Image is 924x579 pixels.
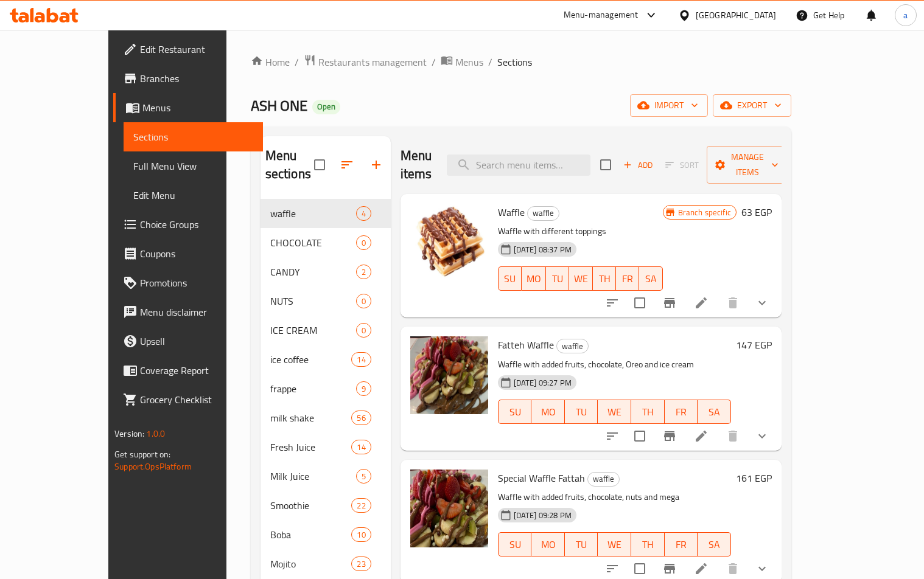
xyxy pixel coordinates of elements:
[644,270,657,288] span: SA
[621,270,634,288] span: FR
[670,403,693,421] span: FR
[509,510,576,521] span: [DATE] 09:28 PM
[498,266,522,291] button: SU
[261,549,391,578] div: Mojito23
[133,159,253,173] span: Full Menu View
[522,266,546,291] button: MO
[140,246,253,261] span: Coupons
[498,224,663,239] p: Waffle with different toppings
[747,421,777,451] button: show more
[694,429,709,443] a: Edit menu item
[124,181,263,210] a: Edit Menu
[270,469,356,484] span: Milk Juice
[498,357,731,372] p: Waffle with added fruits, chocolate, Oreo and ice cream
[447,154,590,176] input: search
[432,55,436,69] li: /
[565,400,598,424] button: TU
[356,235,371,250] div: items
[670,536,693,553] span: FR
[362,150,391,179] button: Add section
[503,403,527,421] span: SU
[747,288,777,317] button: show more
[351,352,371,367] div: items
[146,426,165,442] span: 1.0.0
[270,323,356,338] span: ICE CREAM
[261,228,391,257] div: CHOCOLATE0
[410,336,488,414] img: Fatteh Waffle
[498,400,532,424] button: SU
[618,156,657,175] span: Add item
[570,536,593,553] span: TU
[357,208,371,220] span: 4
[527,270,541,288] span: MO
[270,527,352,542] div: Boba
[665,400,698,424] button: FR
[261,520,391,549] div: Boba10
[551,270,564,288] span: TU
[536,403,560,421] span: MO
[270,206,356,221] span: waffle
[527,206,559,221] div: waffle
[441,54,483,70] a: Menus
[665,532,698,556] button: FR
[114,446,170,462] span: Get support on:
[270,498,352,513] span: Smoothie
[716,150,779,180] span: Manage items
[251,54,791,70] nav: breadcrumb
[113,93,263,122] a: Menus
[261,345,391,374] div: ice coffee14
[140,305,253,319] span: Menu disclaimer
[270,265,356,279] span: CANDY
[698,532,731,556] button: SA
[488,55,492,69] li: /
[140,71,253,86] span: Branches
[356,265,371,279] div: items
[531,532,565,556] button: MO
[755,296,769,310] svg: Show Choices
[536,536,560,553] span: MO
[603,403,626,421] span: WE
[356,381,371,396] div: items
[657,156,707,175] span: Select section first
[410,470,488,547] img: Special Waffle Fattah
[261,432,391,462] div: Fresh Juice14
[503,270,517,288] span: SU
[655,421,684,451] button: Branch-specific-item
[352,442,370,453] span: 14
[356,294,371,308] div: items
[114,426,144,442] span: Version:
[598,532,631,556] button: WE
[352,558,370,570] span: 23
[356,323,371,338] div: items
[270,411,352,425] div: milk shake
[593,152,618,178] span: Select section
[351,440,371,454] div: items
[410,204,488,282] img: Waffle
[261,286,391,316] div: NUTS0
[357,471,371,482] span: 5
[694,296,709,310] a: Edit menu item
[261,491,391,520] div: Smoothie22
[598,288,627,317] button: sort-choices
[503,536,527,553] span: SU
[351,498,371,513] div: items
[574,270,588,288] span: WE
[598,421,627,451] button: sort-choices
[113,327,263,356] a: Upsell
[588,472,619,486] span: waffle
[498,469,585,487] span: Special Waffle Fattah
[736,336,772,353] h6: 147 EGP
[455,55,483,69] span: Menus
[639,266,662,291] button: SA
[352,354,370,366] span: 14
[702,536,726,553] span: SA
[261,316,391,345] div: ICE CREAM0
[636,403,660,421] span: TH
[627,423,653,449] span: Select to update
[113,297,263,327] a: Menu disclaimer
